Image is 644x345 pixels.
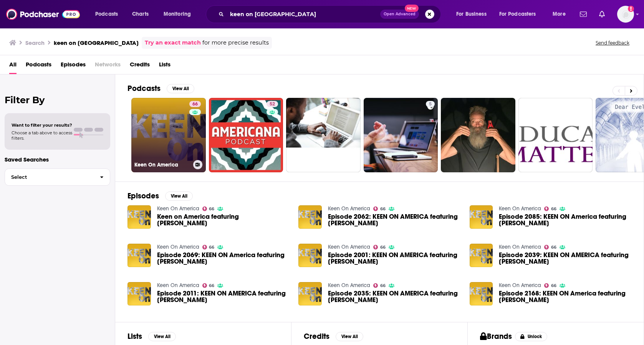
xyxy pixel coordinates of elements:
a: All [9,58,17,74]
p: Saved Searches [5,156,110,163]
button: Select [5,168,110,186]
h2: Podcasts [127,84,161,93]
a: Keen On America [328,282,370,289]
span: Episode 2069: KEEN ON America featuring [PERSON_NAME] [157,252,290,265]
a: 66 [373,245,386,249]
a: Show notifications dropdown [577,8,590,21]
span: For Business [456,9,487,20]
a: Try an exact match [145,38,201,47]
a: Episode 2085: KEEN ON America featuring Nick Bryant [499,213,631,226]
span: Episode 2062: KEEN ON AMERICA featuring [PERSON_NAME] [328,213,460,226]
img: Podchaser - Follow, Share and Rate Podcasts [6,7,80,21]
a: Episode 2039: KEEN ON AMERICA featuring Mark Danner [499,252,631,265]
span: 66 [209,246,214,249]
img: Episode 2062: KEEN ON AMERICA featuring Ali Velshi [298,205,322,229]
h2: Credits [304,332,329,341]
button: open menu [547,8,575,20]
button: Send feedback [593,40,632,46]
a: Charts [127,8,153,20]
a: Episode 2011: KEEN ON AMERICA featuring Peter Wehner [157,290,290,303]
a: Keen on America featuring Batya Ungar-Sargon [157,213,290,226]
a: 66 [189,101,201,107]
button: open menu [90,8,128,20]
span: Open Advanced [384,12,416,16]
button: Open AdvancedNew [380,10,419,19]
span: 5 [429,101,432,108]
h2: Brands [480,332,512,341]
span: Episode 2035: KEEN ON AMERICA featuring [PERSON_NAME] [328,290,460,303]
input: Search podcasts, credits, & more... [227,8,380,20]
span: Want to filter your results? [12,122,72,128]
a: Lists [159,58,171,74]
a: 66 [544,206,556,211]
span: Episode 2001: KEEN ON AMERICA featuring [PERSON_NAME] [328,252,460,265]
a: ListsView All [127,332,176,341]
span: for more precise results [202,38,269,47]
span: Networks [95,58,121,74]
img: Episode 2168: KEEN ON America featuring William Deresiewicz [470,282,493,305]
span: New [405,5,419,12]
a: Keen On America [157,282,199,289]
button: open menu [158,8,201,20]
img: Episode 2085: KEEN ON America featuring Nick Bryant [470,205,493,229]
div: Search podcasts, credits, & more... [213,5,448,23]
a: 52 [209,98,283,172]
a: PodcastsView All [127,84,194,93]
h2: Lists [127,332,142,341]
button: View All [165,191,193,201]
a: Episode 2168: KEEN ON America featuring William Deresiewicz [499,290,631,303]
a: 66 [544,245,556,249]
img: Episode 2069: KEEN ON America featuring Bobi Conn [127,244,151,267]
span: 66 [209,284,214,287]
a: Keen On America [499,205,541,212]
a: 66 [373,283,386,288]
span: 66 [192,101,198,108]
button: open menu [451,8,496,20]
button: Show profile menu [617,6,634,23]
a: Keen On America [499,282,541,289]
h3: keen on [GEOGRAPHIC_DATA] [54,39,139,46]
a: Keen On America [157,244,199,250]
a: 66 [544,283,556,288]
button: open menu [494,8,547,20]
a: 5 [426,101,435,107]
span: Episode 2039: KEEN ON AMERICA featuring [PERSON_NAME] [499,252,631,265]
img: Episode 2001: KEEN ON AMERICA featuring Adam Hochschild [298,244,322,267]
span: 52 [270,101,275,108]
a: EpisodesView All [127,191,193,201]
span: Charts [132,9,149,20]
img: Episode 2011: KEEN ON AMERICA featuring Peter Wehner [127,282,151,305]
a: Keen On America [499,244,541,250]
span: 66 [551,207,556,211]
img: Episode 2039: KEEN ON AMERICA featuring Mark Danner [470,244,493,267]
span: 66 [380,246,386,249]
a: 66 [202,245,215,249]
img: Episode 2035: KEEN ON AMERICA featuring Christopher Schroeder [298,282,322,305]
a: Podcasts [26,58,51,74]
span: Episode 2168: KEEN ON America featuring [PERSON_NAME] [499,290,631,303]
h3: Search [25,39,45,46]
a: 66 [202,206,215,211]
h3: Keen On America [134,162,190,168]
span: Logged in as isabellaN [617,6,634,23]
a: Credits [130,58,150,74]
span: 66 [551,246,556,249]
span: Podcasts [95,9,118,20]
img: User Profile [617,6,634,23]
img: Keen on America featuring Batya Ungar-Sargon [127,205,151,229]
span: 66 [380,207,386,211]
h2: Filter By [5,94,110,106]
span: Keen on America featuring [PERSON_NAME] [157,213,290,226]
span: Select [5,175,94,180]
